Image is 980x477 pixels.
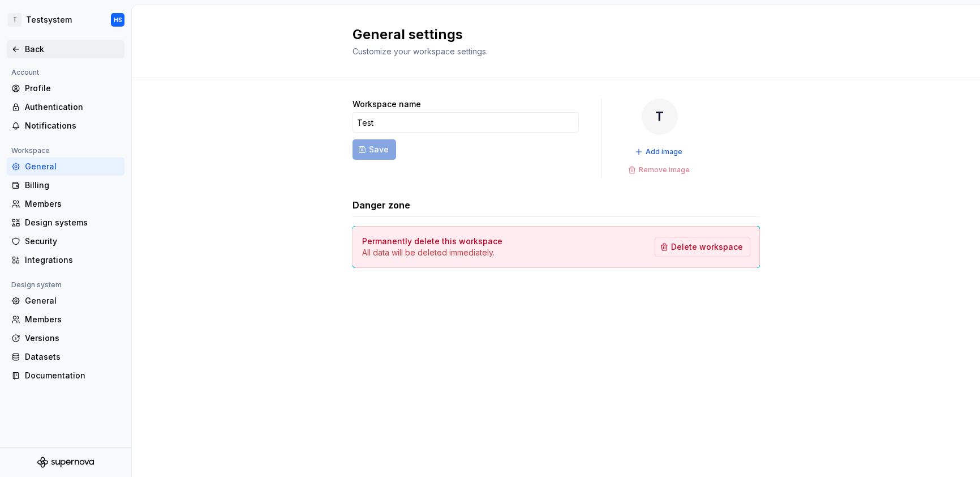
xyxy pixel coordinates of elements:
[646,147,682,156] span: Add image
[37,457,94,468] svg: Supernova Logo
[7,98,124,116] a: Authentication
[7,214,124,232] a: Design systems
[7,278,66,292] div: Design system
[7,232,124,250] a: Security
[7,66,44,79] div: Account
[25,333,120,344] div: Versions
[7,144,54,157] div: Workspace
[362,247,502,258] p: All data will be deleted immediately.
[25,314,120,325] div: Members
[25,44,120,55] div: Back
[25,101,120,113] div: Authentication
[25,180,120,191] div: Billing
[25,198,120,210] div: Members
[7,195,124,213] a: Members
[7,117,124,135] a: Notifications
[25,295,120,306] div: General
[7,157,124,176] a: General
[25,254,120,266] div: Integrations
[114,15,122,24] div: HS
[7,176,124,194] a: Billing
[671,241,743,253] span: Delete workspace
[7,310,124,329] a: Members
[7,251,124,269] a: Integrations
[631,144,687,160] button: Add image
[7,40,124,58] a: Back
[25,161,120,172] div: General
[25,120,120,131] div: Notifications
[7,367,124,385] a: Documentation
[7,348,124,366] a: Datasets
[642,99,678,135] div: T
[7,292,124,310] a: General
[26,14,72,25] div: Testsystem
[362,236,502,247] h4: Permanently delete this workspace
[7,79,124,97] a: Profile
[8,13,22,27] div: T
[25,351,120,363] div: Datasets
[25,236,120,247] div: Security
[353,46,488,56] span: Customize your workspace settings.
[25,83,120,94] div: Profile
[655,237,750,257] button: Delete workspace
[353,99,421,110] label: Workspace name
[2,7,129,32] button: TTestsystemHS
[7,329,124,347] a: Versions
[25,217,120,228] div: Design systems
[25,370,120,381] div: Documentation
[353,198,410,212] h3: Danger zone
[353,25,746,44] h2: General settings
